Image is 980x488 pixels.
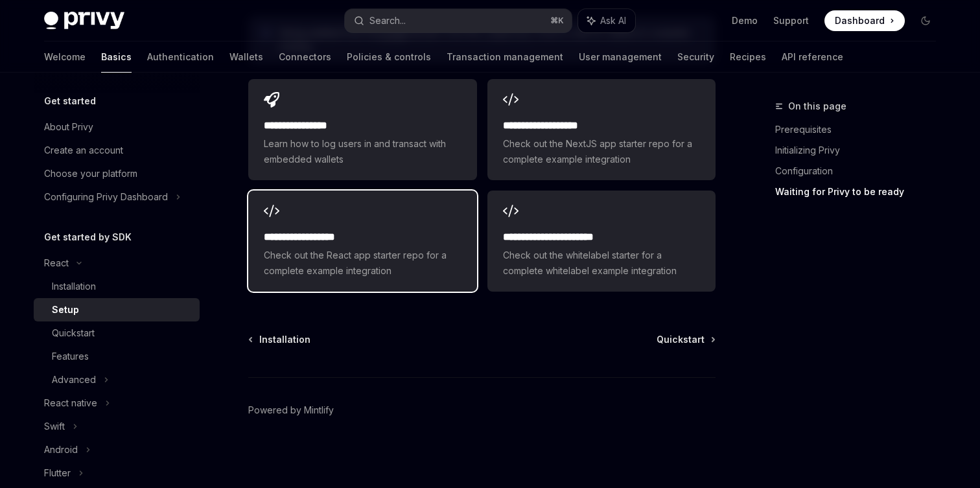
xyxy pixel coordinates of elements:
h5: Get started by SDK [44,229,132,245]
a: Features [34,345,200,368]
button: Ask AI [578,9,635,32]
a: Prerequisites [775,119,946,140]
a: **** **** **** **** ***Check out the whitelabel starter for a complete whitelabel example integra... [487,191,716,292]
a: **** **** **** ***Check out the React app starter repo for a complete example integration [248,191,476,292]
a: Security [677,41,714,73]
a: Demo [732,14,758,27]
a: Dashboard [824,10,905,31]
div: Search... [369,13,406,29]
a: Setup [34,298,200,321]
div: React native [44,395,97,411]
a: Basics [101,41,132,73]
a: Quickstart [34,321,200,345]
a: Authentication [147,41,214,73]
span: Learn how to log users in and transact with embedded wallets [264,136,461,167]
a: Recipes [730,41,766,73]
span: ⌘ K [550,16,564,26]
button: Search...⌘K [345,9,572,32]
a: Powered by Mintlify [248,404,334,417]
div: Configuring Privy Dashboard [44,189,168,205]
a: Create an account [34,139,200,162]
span: Installation [259,333,310,346]
a: Choose your platform [34,162,200,185]
h5: Get started [44,93,96,109]
a: API reference [782,41,843,73]
img: dark logo [44,12,124,30]
div: About Privy [44,119,93,135]
span: Check out the NextJS app starter repo for a complete example integration [503,136,700,167]
a: **** **** **** ****Check out the NextJS app starter repo for a complete example integration [487,79,716,180]
a: Welcome [44,41,86,73]
a: Initializing Privy [775,140,946,161]
a: User management [579,41,662,73]
button: Toggle dark mode [915,10,936,31]
span: Check out the React app starter repo for a complete example integration [264,248,461,279]
span: Check out the whitelabel starter for a complete whitelabel example integration [503,248,700,279]
div: React [44,255,69,271]
div: Quickstart [52,325,95,341]
div: Android [44,442,78,458]
a: **** **** **** *Learn how to log users in and transact with embedded wallets [248,79,476,180]
a: Installation [34,275,200,298]
a: Configuration [775,161,946,181]
span: Ask AI [600,14,626,27]
span: On this page [788,99,846,114]
div: Flutter [44,465,71,481]
div: Choose your platform [44,166,137,181]
a: Policies & controls [347,41,431,73]
a: Waiting for Privy to be ready [775,181,946,202]
div: Installation [52,279,96,294]
a: Installation [250,333,310,346]
a: Support [773,14,809,27]
a: Quickstart [657,333,714,346]
a: Transaction management [447,41,563,73]
a: Connectors [279,41,331,73]
span: Dashboard [835,14,885,27]
div: Swift [44,419,65,434]
a: Wallets [229,41,263,73]
a: About Privy [34,115,200,139]
div: Create an account [44,143,123,158]
div: Setup [52,302,79,318]
div: Advanced [52,372,96,388]
div: Features [52,349,89,364]
span: Quickstart [657,333,705,346]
